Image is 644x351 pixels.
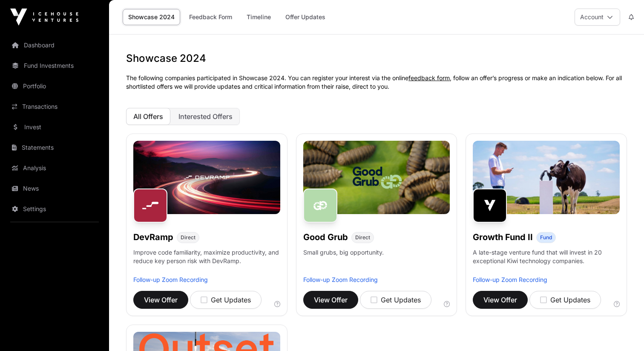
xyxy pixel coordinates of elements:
[540,295,590,305] div: Get Updates
[133,276,208,283] a: Follow-up Zoom Recording
[303,276,378,283] a: Follow-up Zoom Recording
[483,295,517,305] span: View Offer
[126,108,170,125] button: All Offers
[171,108,240,125] button: Interested Offers
[190,291,262,309] button: Get Updates
[473,141,620,214] img: craig_piggott_0.jpg
[360,291,431,309] button: Get Updates
[473,276,547,283] a: Follow-up Zoom Recording
[529,291,601,309] button: Get Updates
[575,9,620,26] button: Account
[303,141,450,214] img: file.jpg
[303,231,348,243] h1: Good Grub
[473,248,620,265] p: A late-stage venture fund that will invest in 20 exceptional Kiwi technology companies.
[7,159,102,177] a: Analysis
[201,295,251,305] div: Get Updates
[126,52,627,65] h1: Showcase 2024
[303,248,384,257] p: Small grubs, big opportunity.
[473,291,528,309] button: View Offer
[133,231,173,243] h1: DevRamp
[133,189,167,223] img: DevRamp
[144,295,178,305] span: View Offer
[7,97,102,116] a: Transactions
[178,112,233,121] span: Interested Offers
[473,231,533,243] h1: Growth Fund II
[181,234,195,241] span: Direct
[7,200,102,218] a: Settings
[473,189,507,223] img: Growth Fund II
[133,248,280,265] p: Improve code familiarity, maximize productivity, and reduce key person risk with DevRamp.
[241,9,276,25] a: Timeline
[371,295,421,305] div: Get Updates
[408,74,450,81] a: feedback form
[7,36,102,55] a: Dashboard
[355,234,370,241] span: Direct
[303,291,358,309] button: View Offer
[540,234,552,241] span: Fund
[126,74,627,91] p: The following companies participated in Showcase 2024. You can register your interest via the onl...
[133,141,280,214] img: file.jpg
[7,138,102,157] a: Statements
[184,9,238,25] a: Feedback Form
[10,9,78,26] img: Icehouse Ventures Logo
[280,9,331,25] a: Offer Updates
[133,291,188,309] button: View Offer
[303,189,337,223] img: Good Grub
[7,118,102,136] a: Invest
[7,56,102,75] a: Fund Investments
[7,179,102,198] a: News
[314,295,348,305] span: View Offer
[133,112,163,121] span: All Offers
[123,9,180,25] a: Showcase 2024
[7,77,102,96] a: Portfolio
